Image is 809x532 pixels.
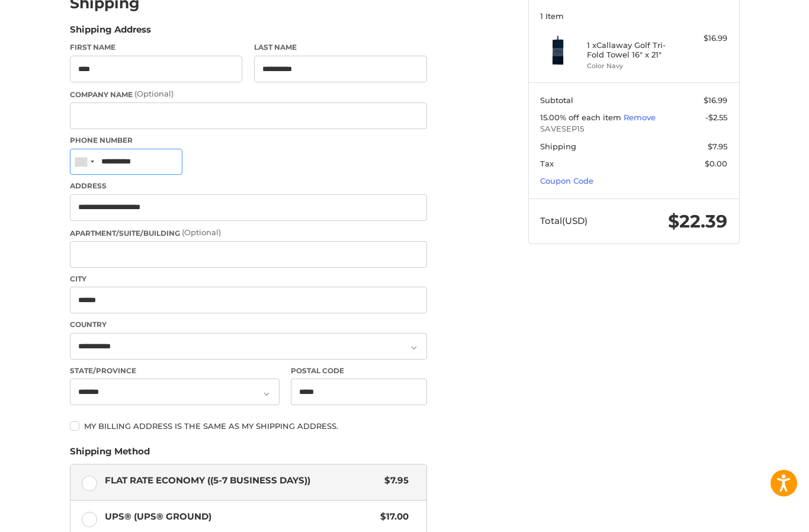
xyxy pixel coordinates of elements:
[70,135,427,146] label: Phone Number
[70,88,427,100] label: Company Name
[379,474,409,488] span: $7.95
[540,215,588,226] span: Total (USD)
[587,40,678,60] h4: 1 x Callaway Golf Tri-Fold Towel 16" x 21"
[680,33,727,44] div: $16.99
[705,113,727,122] span: -$2.55
[375,510,409,524] span: $17.00
[708,142,727,151] span: $7.95
[705,159,727,168] span: $0.00
[105,474,379,488] span: Flat Rate Economy ((5-7 Business Days))
[540,113,624,122] span: 15.00% off each item
[70,421,427,431] label: My billing address is the same as my shipping address.
[704,95,727,105] span: $16.99
[624,113,656,122] a: Remove
[668,210,727,232] span: $22.39
[70,274,427,284] label: City
[182,227,221,237] small: (Optional)
[540,176,593,185] a: Coupon Code
[540,123,727,135] span: SAVESEP15
[70,23,151,42] legend: Shipping Address
[70,42,243,53] label: First Name
[70,445,150,464] legend: Shipping Method
[254,42,427,53] label: Last Name
[540,142,576,151] span: Shipping
[70,319,427,330] label: Country
[70,366,280,376] label: State/Province
[70,181,427,191] label: Address
[105,510,375,524] span: UPS® (UPS® Ground)
[291,366,427,376] label: Postal Code
[540,159,554,168] span: Tax
[134,89,174,98] small: (Optional)
[540,95,573,105] span: Subtotal
[540,11,727,21] h3: 1 Item
[587,61,678,71] li: Color Navy
[70,227,427,239] label: Apartment/Suite/Building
